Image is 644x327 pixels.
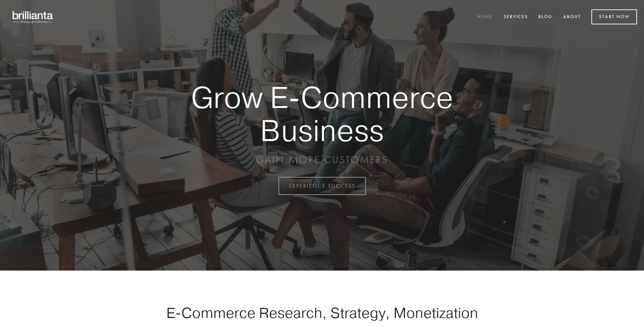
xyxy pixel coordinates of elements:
a: About [559,11,585,23]
a: Services [499,11,532,23]
a: Blog [534,11,557,23]
a: Home [473,11,497,23]
a: EXPERIENCE SUCCESS [278,177,366,195]
h1: E-Commerce Research, Strategy, Monetization [144,304,500,321]
strong: Grow E-Commerce Business [167,81,477,147]
a: Start Now [591,9,637,24]
p: GAIN MORE CUSTOMERS [167,154,477,166]
img: brillianta - research, strategy, marketing [7,7,59,27]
